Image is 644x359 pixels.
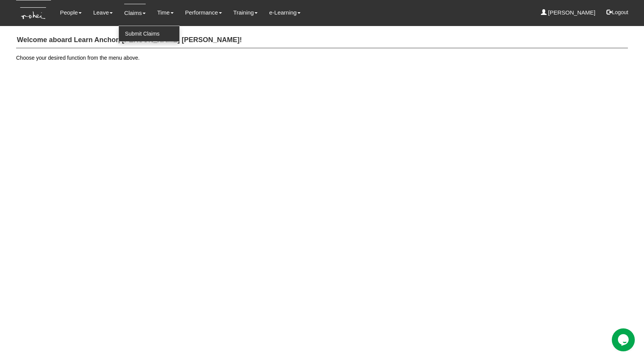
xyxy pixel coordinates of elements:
[185,4,222,21] a: Performance
[269,4,301,21] a: e-Learning
[157,4,174,21] a: Time
[119,26,179,41] a: Submit Claims
[16,54,628,62] p: Choose your desired function from the menu above.
[16,0,51,26] img: KTs7HI1dOZG7tu7pUkOpGGQAiEQAiEQAj0IhBB1wtXDg6BEAiBEAiBEAiB4RGIoBtemSRFIRACIRACIRACIdCLQARdL1w5OAR...
[541,4,596,21] a: [PERSON_NAME]
[233,4,258,21] a: Training
[124,4,146,22] a: Claims
[60,4,82,21] a: People
[612,328,636,351] iframe: chat widget
[601,3,634,21] button: Logout
[93,4,113,21] a: Leave
[16,33,628,48] h4: Welcome aboard Learn Anchor, [PERSON_NAME] [PERSON_NAME]!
